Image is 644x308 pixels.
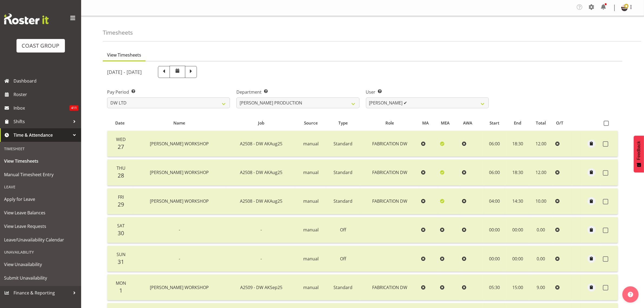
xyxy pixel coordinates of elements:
[1,271,80,285] a: Submit Unavailability
[150,169,209,175] span: [PERSON_NAME] WORKSHOP
[486,120,503,126] div: Start
[118,258,124,266] span: 31
[372,141,407,147] span: FABRICATION DW
[4,171,77,179] span: Manual Timesheet Entry
[4,236,77,244] span: Leave/Unavailability Calendar
[118,229,124,237] span: 30
[372,284,407,290] span: FABRICATION DW
[506,217,529,243] td: 00:00
[1,233,80,247] a: Leave/Unavailability Calendar
[1,219,80,233] a: View Leave Requests
[372,169,407,175] span: FABRICATION DW
[14,90,78,99] span: Roster
[529,159,553,185] td: 12.00
[14,131,70,139] span: Time & Attendance
[506,274,529,300] td: 15:00
[14,117,70,126] span: Shifts
[483,131,506,157] td: 06:00
[110,120,129,126] div: Date
[326,217,360,243] td: Off
[260,256,262,262] span: -
[483,217,506,243] td: 00:00
[14,104,70,112] span: Inbox
[116,280,126,286] span: Mon
[103,30,133,36] h4: Timesheets
[117,223,125,229] span: Sat
[483,246,506,272] td: 00:00
[483,188,506,214] td: 04:00
[4,157,77,165] span: View Timesheets
[107,69,142,75] h5: [DATE] - [DATE]
[179,227,180,233] span: -
[529,217,553,243] td: 0.00
[14,289,70,297] span: Finance & Reporting
[118,143,124,150] span: 27
[1,168,80,181] a: Manual Timesheet Entry
[463,120,480,126] div: AWA
[1,192,80,206] a: Apply for Leave
[326,188,360,214] td: Standard
[150,198,209,204] span: [PERSON_NAME] WORKSHOP
[4,222,77,230] span: View Leave Requests
[107,89,230,95] label: Pay Period
[483,159,506,185] td: 06:00
[1,258,80,271] a: View Unavailability
[1,206,80,219] a: View Leave Balances
[4,195,77,203] span: Apply for Leave
[506,188,529,214] td: 14:30
[240,169,282,175] span: A2508 - DW AKAug25
[70,105,78,111] span: 411
[636,141,641,160] span: Feedback
[366,89,489,95] label: User
[628,292,633,297] img: help-xxl-2.png
[236,89,359,95] label: Department
[372,198,407,204] span: FABRICATION DW
[14,77,78,85] span: Dashboard
[118,172,124,179] span: 28
[117,165,126,171] span: Thu
[621,5,628,11] img: oliver-denforddc9b330c7edf492af7a6959a6be0e48b.png
[118,201,124,208] span: 29
[22,42,60,50] div: COAST GROUP
[107,52,141,58] span: View Timesheets
[303,227,319,233] span: manual
[510,120,526,126] div: End
[483,274,506,300] td: 05:30
[303,141,319,147] span: manual
[532,120,550,126] div: Total
[150,284,209,290] span: [PERSON_NAME] WORKSHOP
[299,120,323,126] div: Source
[506,246,529,272] td: 00:00
[116,136,126,142] span: Wed
[326,274,360,300] td: Standard
[303,256,319,262] span: manual
[556,120,570,126] div: O/T
[4,209,77,217] span: View Leave Balances
[260,227,262,233] span: -
[529,274,553,300] td: 9.00
[529,246,553,272] td: 0.00
[441,120,457,126] div: MEA
[240,284,282,290] span: A2509 - DW AKSep25
[326,159,360,185] td: Standard
[303,198,319,204] span: manual
[506,131,529,157] td: 18:30
[303,169,319,175] span: manual
[118,194,124,200] span: Fri
[326,246,360,272] td: Off
[1,143,80,154] div: Timesheet
[4,260,77,268] span: View Unavailability
[1,181,80,192] div: Leave
[326,131,360,157] td: Standard
[4,14,49,24] img: Rosterit website logo
[4,274,77,282] span: Submit Unavailability
[1,247,80,258] div: Unavailability
[329,120,357,126] div: Type
[529,131,553,157] td: 12.00
[422,120,435,126] div: MA
[230,120,293,126] div: Job
[119,287,123,294] span: 1
[303,284,319,290] span: manual
[506,159,529,185] td: 18:30
[240,141,282,147] span: A2508 - DW AKAug25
